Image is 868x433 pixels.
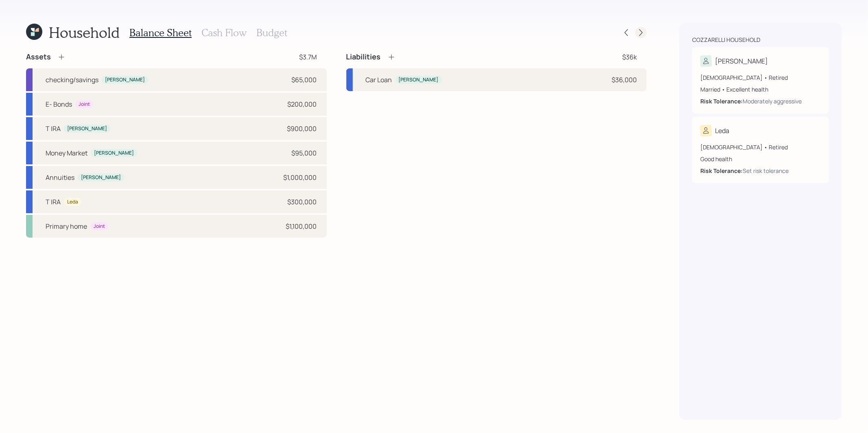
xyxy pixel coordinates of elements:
div: [PERSON_NAME] [67,125,107,132]
div: checking/savings [46,75,98,85]
div: Leda [67,199,78,206]
div: $200,000 [288,99,317,109]
div: E- Bonds [46,99,72,109]
h3: Balance Sheet [129,27,192,39]
h3: Budget [256,27,287,39]
h4: Assets [26,52,51,61]
div: [DEMOGRAPHIC_DATA] • Retired [700,73,821,82]
b: Risk Tolerance: [700,97,743,105]
div: Married • Excellent health [700,85,821,94]
div: T IRA [46,124,61,133]
div: [DEMOGRAPHIC_DATA] • Retired [700,143,821,151]
div: $300,000 [288,197,317,207]
div: Moderately aggressive [743,97,802,105]
div: [PERSON_NAME] [399,77,439,83]
div: $1,100,000 [286,221,317,231]
div: $36,000 [612,75,637,85]
div: [PERSON_NAME] [715,56,768,66]
div: [PERSON_NAME] [94,150,134,157]
h3: Cash Flow [201,27,247,39]
div: Good health [700,155,821,163]
div: $3.7M [300,52,317,62]
div: $65,000 [292,75,317,85]
div: Primary home [46,221,87,231]
div: Money Market [46,148,87,158]
div: $95,000 [292,148,317,158]
div: [PERSON_NAME] [81,174,121,181]
div: Car Loan [366,75,392,85]
h4: Liabilities [346,52,381,61]
div: $900,000 [287,124,317,133]
h1: Household [49,24,120,41]
div: Joint [94,223,105,230]
div: $1,000,000 [284,173,317,182]
div: Set risk tolerance [743,166,789,175]
b: Risk Tolerance: [700,167,743,175]
div: T IRA [46,197,61,207]
div: Cozzarelli household [692,36,760,44]
div: Joint [79,101,90,108]
div: $36k [622,52,637,62]
div: Leda [715,126,729,136]
div: Annuities [46,173,74,182]
div: [PERSON_NAME] [105,77,145,83]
